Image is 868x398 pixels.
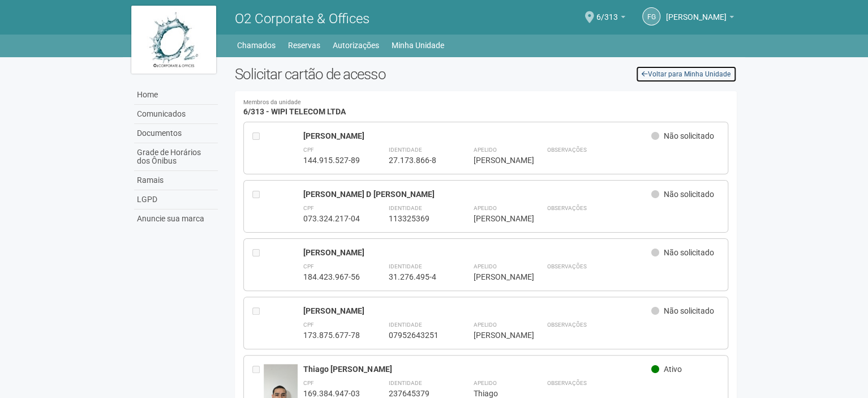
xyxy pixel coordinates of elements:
[134,190,218,209] a: LGPD
[473,263,496,269] strong: Apelido
[664,365,682,374] span: Ativo
[664,248,714,257] span: Não solicitado
[473,330,518,340] div: [PERSON_NAME]
[303,322,314,328] strong: CPF
[388,322,422,328] strong: Identidade
[664,131,714,140] span: Não solicitado
[235,66,737,83] h2: Solicitar cartão de acesso
[547,147,586,153] strong: Observações
[303,131,651,141] div: [PERSON_NAME]
[235,11,369,27] span: O2 Corporate & Offices
[635,66,737,83] a: Voltar para Minha Unidade
[666,2,727,22] span: Felipe Gomes Monis
[547,263,586,269] strong: Observações
[303,213,360,224] div: 073.324.217-04
[547,205,586,211] strong: Observações
[303,330,360,340] div: 173.875.677-78
[388,263,422,269] strong: Identidade
[303,147,314,153] strong: CPF
[473,205,496,211] strong: Apelido
[134,171,218,190] a: Ramais
[303,155,360,165] div: 144.915.527-89
[134,85,218,105] a: Home
[473,155,518,165] div: [PERSON_NAME]
[303,189,651,199] div: [PERSON_NAME] D [PERSON_NAME]
[134,143,218,171] a: Grade de Horários dos Ônibus
[388,380,422,386] strong: Identidade
[473,272,518,282] div: [PERSON_NAME]
[303,247,651,258] div: [PERSON_NAME]
[388,330,445,340] div: 07952643251
[664,190,714,199] span: Não solicitado
[388,272,445,282] div: 31.276.495-4
[237,37,276,53] a: Chamados
[303,263,314,269] strong: CPF
[243,100,728,106] small: Membros da unidade
[288,37,320,53] a: Reservas
[303,272,360,282] div: 184.423.967-56
[473,380,496,386] strong: Apelido
[243,100,728,116] h4: 6/313 - WIPI TELECOM LTDA
[303,306,651,316] div: [PERSON_NAME]
[303,380,314,386] strong: CPF
[388,147,422,153] strong: Identidade
[134,105,218,124] a: Comunicados
[388,205,422,211] strong: Identidade
[642,7,660,25] a: FG
[473,322,496,328] strong: Apelido
[473,213,518,224] div: [PERSON_NAME]
[596,2,618,22] span: 6/313
[547,322,586,328] strong: Observações
[388,155,445,165] div: 27.173.866-8
[134,209,218,228] a: Anuncie sua marca
[134,124,218,143] a: Documentos
[333,37,379,53] a: Autorizações
[473,147,496,153] strong: Apelido
[303,205,314,211] strong: CPF
[131,6,216,74] img: logo.jpg
[547,380,586,386] strong: Observações
[666,14,734,23] a: [PERSON_NAME]
[596,14,625,23] a: 6/313
[303,364,651,374] div: Thiago [PERSON_NAME]
[392,37,444,53] a: Minha Unidade
[388,213,445,224] div: 113325369
[664,306,714,315] span: Não solicitado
